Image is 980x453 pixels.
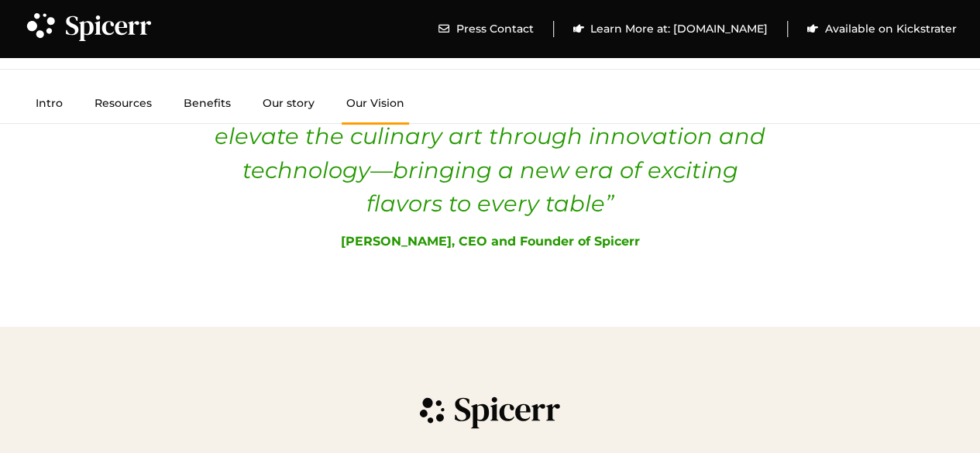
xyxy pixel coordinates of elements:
[586,21,768,37] span: Learn More at: [DOMAIN_NAME]
[342,81,409,125] a: Our Vision
[438,21,534,37] a: Press Contact
[90,81,156,125] a: Resources
[31,81,67,125] a: Intro
[573,21,769,37] a: Learn More at: [DOMAIN_NAME]
[341,234,640,249] b: [PERSON_NAME], CEO and Founder of Spicerr
[179,81,236,125] a: Benefits
[258,81,319,125] a: Our story
[821,21,957,37] span: Available on Kickstrater
[31,81,980,125] nav: Menu
[452,21,534,37] span: Press Contact
[807,21,957,37] a: Available on Kickstrater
